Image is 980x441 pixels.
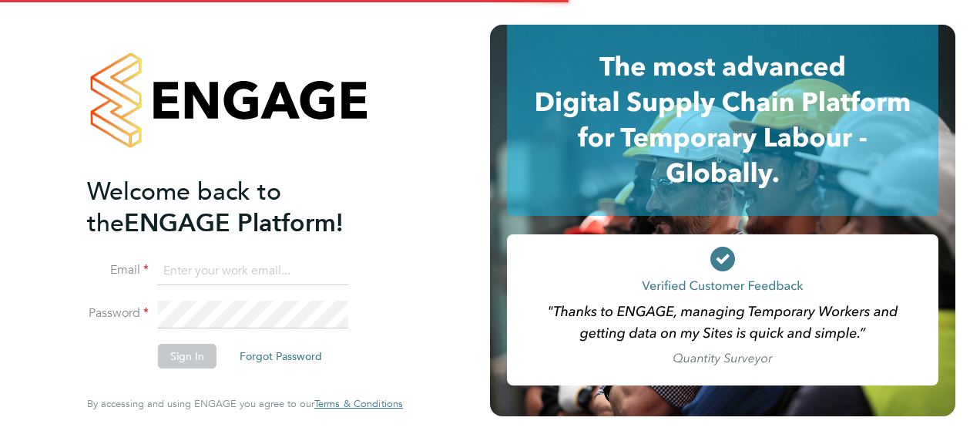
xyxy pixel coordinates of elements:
span: Terms & Conditions [314,397,403,410]
button: Forgot Password [227,344,334,369]
span: By accessing and using ENGAGE you agree to our [87,397,403,410]
button: Sign In [158,344,216,369]
label: Password [87,305,149,321]
span: Welcome back to the [87,177,281,238]
label: Email [87,262,149,278]
input: Enter your work email... [158,258,348,285]
h2: ENGAGE Platform! [87,176,388,239]
a: Terms & Conditions [314,398,403,410]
